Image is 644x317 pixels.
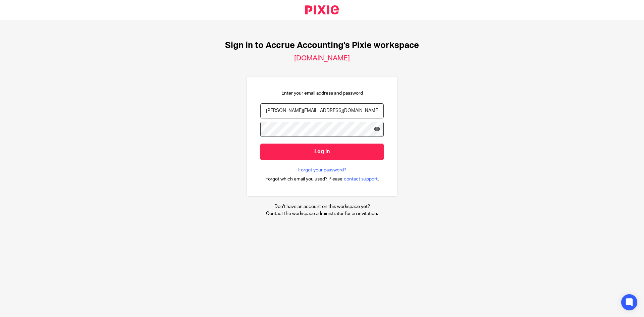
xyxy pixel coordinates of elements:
div: . [265,175,379,183]
input: name@example.com [260,103,384,118]
span: contact support [344,176,378,182]
p: Contact the workspace administrator for an invitation. [266,210,378,217]
span: Forgot which email you used? Please [265,176,342,182]
h2: [DOMAIN_NAME] [294,54,350,63]
p: Don't have an account on this workspace yet? [266,203,378,210]
input: Log in [260,144,384,160]
p: Enter your email address and password [281,90,363,97]
h1: Sign in to Accrue Accounting's Pixie workspace [225,40,419,51]
a: Forgot your password? [298,167,346,173]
